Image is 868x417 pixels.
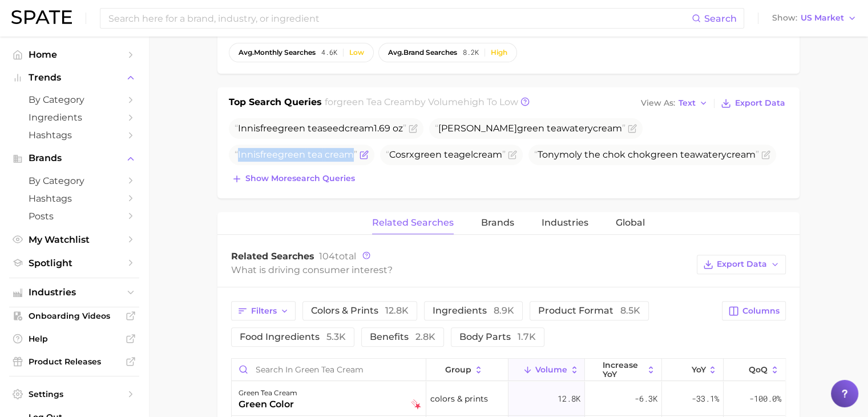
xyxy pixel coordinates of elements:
[278,123,305,134] span: green
[372,218,454,228] span: Related Searches
[616,218,645,228] span: Global
[9,69,139,86] button: Trends
[542,218,588,228] span: Industries
[494,305,514,316] span: 8.9k
[638,96,711,111] button: View AsText
[662,359,724,381] button: YoY
[9,307,139,324] a: Onboarding Videos
[435,123,625,134] span: [PERSON_NAME] watery
[245,174,355,183] span: Show more search queries
[29,49,120,60] span: Home
[585,359,661,381] button: increase YoY
[722,301,785,320] button: Columns
[229,171,358,187] button: Show moresearch queries
[349,49,364,57] div: Low
[11,10,72,24] img: SPATE
[29,112,120,123] span: Ingredients
[9,190,139,207] a: Hashtags
[29,175,120,186] span: by Category
[29,94,120,105] span: by Category
[547,123,562,134] span: tea
[29,389,120,399] span: Settings
[231,301,296,320] button: Filters
[239,398,297,411] div: green color
[29,334,120,344] span: Help
[9,330,139,347] a: Help
[409,124,418,133] button: Flag as miscategorized or irrelevant
[463,97,518,107] span: high to low
[9,353,139,370] a: Product Releases
[9,150,139,167] button: Brands
[535,365,567,374] span: Volume
[508,150,517,159] button: Flag as miscategorized or irrelevant
[29,193,120,204] span: Hashtags
[463,49,479,57] span: 8.2k
[388,48,403,57] abbr: average
[235,149,357,160] span: Innisfree
[9,386,139,403] a: Settings
[679,100,696,106] span: Text
[558,392,580,406] span: 12.8k
[534,149,759,160] span: Tonymoly the chok chok watery
[444,149,459,160] span: tea
[9,126,139,144] a: Hashtags
[239,49,316,57] span: monthly searches
[724,359,785,381] button: QoQ
[459,331,536,342] span: body parts
[9,172,139,190] a: by Category
[718,95,788,111] button: Export Data
[9,254,139,272] a: Spotlight
[761,150,770,159] button: Flag as miscategorized or irrelevant
[29,258,120,268] span: Spotlight
[29,311,120,321] span: Onboarding Videos
[325,95,518,111] h2: for by Volume
[231,262,691,278] div: What is driving consumer interest?
[491,49,507,57] div: High
[29,130,120,141] span: Hashtags
[635,392,657,406] span: -6.3k
[345,123,374,134] span: cream
[378,43,517,62] button: avg.brand searches8.2kHigh
[801,15,844,21] span: US Market
[370,331,435,342] span: benefits
[319,251,356,262] span: total
[360,150,369,159] button: Flag as miscategorized or irrelevant
[717,259,767,269] span: Export Data
[231,251,314,262] span: Related Searches
[29,73,120,83] span: Trends
[29,211,120,222] span: Posts
[325,149,354,160] span: cream
[518,331,536,342] span: 1.7k
[235,123,406,134] span: Innisfree seed 1.69 oz
[229,43,374,62] button: avg.monthly searches4.6kLow
[29,287,120,298] span: Industries
[29,153,120,163] span: Brands
[337,97,414,107] span: green tea cream
[308,149,322,160] span: tea
[735,98,785,108] span: Export Data
[517,123,544,134] span: green
[232,359,426,380] input: Search in green tea cream
[9,109,139,126] a: Ingredients
[319,251,335,262] span: 104
[602,360,644,379] span: increase YoY
[426,359,508,381] button: group
[385,305,409,316] span: 12.8k
[239,386,297,400] div: green tea cream
[473,149,502,160] span: cream
[9,284,139,301] button: Industries
[697,255,786,274] button: Export Data
[508,359,585,381] button: Volume
[481,218,514,228] span: Brands
[232,382,785,416] button: green tea creamgreen colorfalling starcolors & prints12.8k-6.3k-33.1%-100.0%
[692,392,719,406] span: -33.1%
[240,331,346,342] span: food ingredients
[29,356,120,367] span: Product Releases
[691,365,705,374] span: YoY
[229,95,322,111] h1: Top Search Queries
[9,91,139,109] a: by Category
[388,49,457,57] span: brand searches
[651,149,678,160] span: green
[386,149,506,160] span: Cosrx gel
[620,305,640,316] span: 8.5k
